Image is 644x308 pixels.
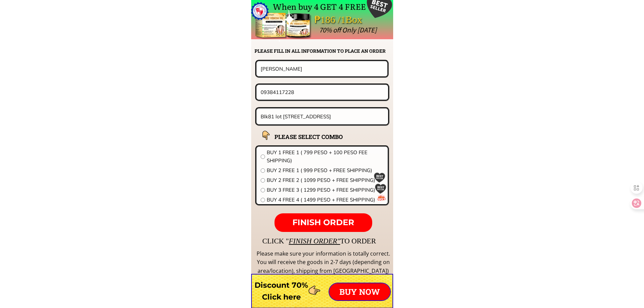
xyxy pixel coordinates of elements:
[314,12,381,28] div: ₱186 /1Box
[267,176,384,184] span: BUY 2 FREE 2 ( 1099 PESO + FREE SHIPPING)
[267,196,384,204] span: BUY 4 FREE 4 ( 1499 PESO + FREE SHIPPING)
[256,250,391,276] div: Please make sure your information is totally correct. You will receive the goods in 2-7 days (dep...
[329,283,390,300] p: BUY NOW
[259,61,385,76] input: Your name
[275,132,360,141] h2: PLEASE SELECT COMBO
[267,166,384,174] span: BUY 2 FREE 1 ( 999 PESO + FREE SHIPPING)
[267,148,384,165] span: BUY 1 FREE 1 ( 799 PESO + 100 PESO FEE SHIPPING)
[251,279,312,303] h3: Discount 70% Click here
[259,85,386,99] input: Phone number
[255,47,392,55] h2: PLEASE FILL IN ALL INFORMATION TO PLACE AN ORDER
[292,217,354,227] span: FINISH ORDER
[289,237,340,245] span: FINISH ORDER"
[262,235,573,247] div: CLICK " TO ORDER
[319,24,528,36] div: 70% off Only [DATE]
[259,109,386,124] input: Address
[267,186,384,194] span: BUY 3 FREE 3 ( 1299 PESO + FREE SHIPPING)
